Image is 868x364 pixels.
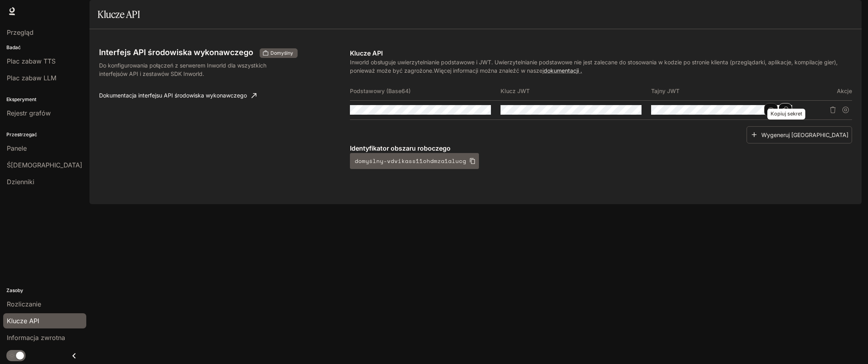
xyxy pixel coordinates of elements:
[260,48,298,58] div: Te klucze będą miały zastosowanie tylko do Twojego bieżącego obszaru roboczego
[501,88,530,94] font: Klucz JWT
[779,103,792,117] button: Kopiuj sekret
[350,153,479,169] button: domyślny-vdvikass11ohdmza1alucg
[747,126,852,143] button: Wygeneruj [GEOGRAPHIC_DATA]
[96,88,260,103] a: Dokumentacja interfejsu API środowiska wykonawczego
[826,103,839,116] button: Usuń klucz API
[355,157,466,165] font: domyślny-vdvikass11ohdmza1alucg
[771,111,802,117] font: Kopiuj sekret
[839,103,852,116] button: Zawieś klucz API
[97,8,140,20] font: Klucze API
[270,50,293,56] font: Domyślny
[350,88,411,94] font: Podstawowy (Base64)
[99,48,253,57] font: Interfejs API środowiska wykonawczego
[99,92,247,99] font: Dokumentacja interfejsu API środowiska wykonawczego
[350,49,383,57] font: Klucze API
[434,67,544,74] font: Więcej informacji można znaleźć w naszej
[99,62,266,77] font: Do konfigurowania połączeń z serwerem Inworld dla wszystkich interfejsów API i zestawów SDK Inworld.
[651,88,679,94] font: Tajny JWT
[350,59,838,74] font: Inworld obsługuje uwierzytelnianie podstawowe i JWT. Uwierzytelnianie podstawowe nie jest zalecan...
[544,67,582,74] a: dokumentacji .
[761,131,848,138] font: Wygeneruj [GEOGRAPHIC_DATA]
[350,144,451,152] font: Identyfikator obszaru roboczego
[837,88,852,94] font: Akcje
